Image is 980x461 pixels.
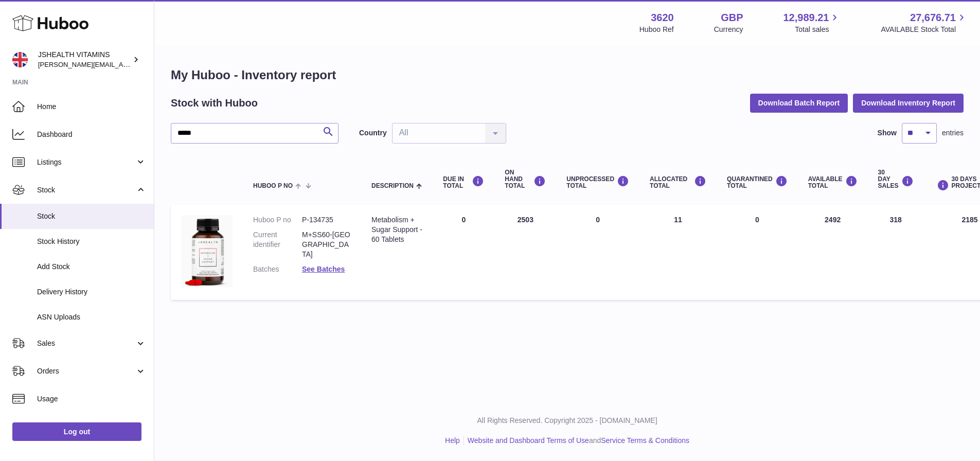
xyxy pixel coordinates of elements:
span: Stock [37,211,146,221]
h2: Stock with Huboo [171,96,258,110]
img: francesca@jshealthvitamins.com [12,52,28,67]
div: 30 DAY SALES [878,169,914,190]
div: JSHEALTH VITAMINS [38,50,131,69]
span: Stock [37,185,135,195]
td: 0 [556,205,639,300]
td: 11 [639,205,717,300]
button: Download Inventory Report [853,94,964,112]
span: Sales [37,339,135,348]
div: AVAILABLE Total [808,175,858,189]
dt: Huboo P no [253,215,302,225]
div: ON HAND Total [505,169,546,190]
span: AVAILABLE Stock Total [881,25,968,34]
span: Stock History [37,237,146,246]
label: Show [878,128,897,138]
strong: GBP [721,11,743,25]
a: Log out [12,422,141,441]
dt: Current identifier [253,230,302,259]
div: Metabolism + Sugar Support - 60 Tablets [371,215,422,244]
span: Huboo P no [253,183,293,189]
span: Description [371,183,414,189]
a: See Batches [302,265,345,273]
td: 318 [868,205,924,300]
a: Help [445,436,460,445]
span: 27,676.71 [910,11,956,25]
span: entries [942,128,964,138]
div: UNPROCESSED Total [566,175,629,189]
div: DUE IN TOTAL [443,175,484,189]
span: Add Stock [37,262,146,272]
span: Usage [37,394,146,404]
div: QUARANTINED Total [727,175,788,189]
span: [PERSON_NAME][EMAIL_ADDRESS][DOMAIN_NAME] [38,60,206,68]
label: Country [359,128,387,138]
li: and [464,436,689,446]
span: Dashboard [37,130,146,139]
dd: P-134735 [302,215,351,225]
td: 2503 [494,205,556,300]
h1: My Huboo - Inventory report [171,67,964,83]
a: 12,989.21 Total sales [783,11,841,34]
img: product image [181,215,233,287]
div: Huboo Ref [639,25,674,34]
button: Download Batch Report [750,94,848,112]
span: Home [37,102,146,112]
div: ALLOCATED Total [650,175,706,189]
span: Total sales [795,25,841,34]
strong: 3620 [651,11,674,25]
p: All Rights Reserved. Copyright 2025 - [DOMAIN_NAME] [163,416,972,425]
a: Service Terms & Conditions [601,436,689,445]
span: 12,989.21 [783,11,829,25]
span: Listings [37,157,135,167]
dt: Batches [253,264,302,274]
td: 0 [433,205,494,300]
span: Orders [37,366,135,376]
a: 27,676.71 AVAILABLE Stock Total [881,11,968,34]
span: 0 [755,216,759,224]
span: ASN Uploads [37,312,146,322]
div: Currency [714,25,743,34]
span: Delivery History [37,287,146,297]
td: 2492 [798,205,868,300]
dd: M+SS60-[GEOGRAPHIC_DATA] [302,230,351,259]
a: Website and Dashboard Terms of Use [468,436,589,445]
